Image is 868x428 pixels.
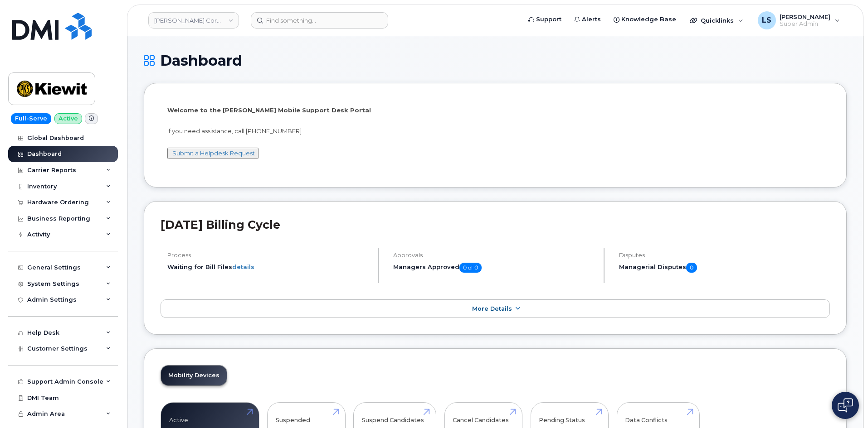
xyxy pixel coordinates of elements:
h4: Disputes [619,252,830,259]
h5: Managerial Disputes [619,263,830,273]
h4: Approvals [393,252,596,259]
li: Waiting for Bill Files [167,263,370,271]
h5: Managers Approved [393,263,596,273]
a: Submit a Helpdesk Request [172,149,255,157]
a: details [232,263,254,270]
button: Submit a Helpdesk Request [167,148,258,159]
h1: Dashboard [144,53,847,68]
span: 0 [686,263,697,273]
span: 0 of 0 [459,263,482,273]
h2: [DATE] Billing Cycle [161,218,830,231]
a: Mobility Devices [161,365,227,385]
h4: Process [167,252,370,259]
p: Welcome to the [PERSON_NAME] Mobile Support Desk Portal [167,106,823,115]
img: Open chat [838,398,853,413]
span: More Details [472,305,512,312]
p: If you need assistance, call [PHONE_NUMBER] [167,127,823,135]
